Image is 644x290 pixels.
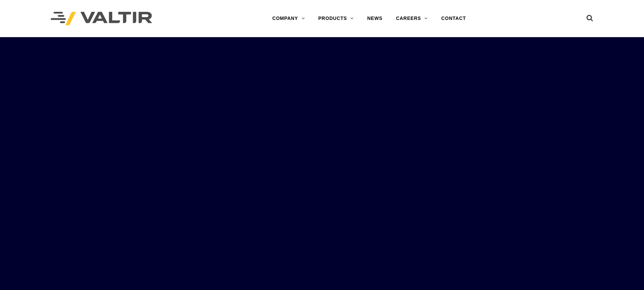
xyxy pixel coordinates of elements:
a: CONTACT [434,12,473,25]
a: NEWS [360,12,389,25]
a: COMPANY [265,12,311,25]
img: Valtir [51,12,152,26]
a: CAREERS [389,12,434,25]
a: PRODUCTS [311,12,360,25]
